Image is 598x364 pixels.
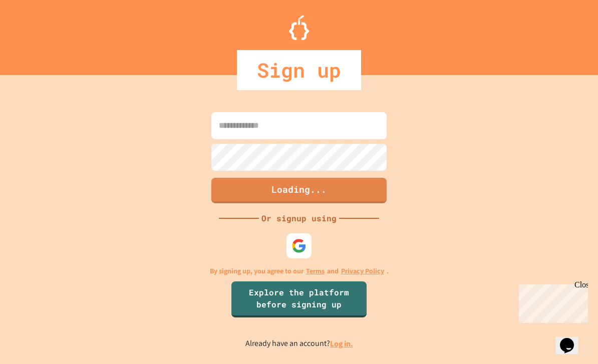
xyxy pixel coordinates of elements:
div: Chat with us now!Close [4,4,69,64]
iframe: chat widget [515,280,588,323]
div: Or signup using [259,212,339,224]
div: Sign up [237,50,361,90]
a: Explore the platform before signing up [231,281,367,317]
img: google-icon.svg [291,238,307,253]
img: Logo.svg [289,15,309,40]
a: Terms [306,266,325,276]
p: Already have an account? [245,337,353,350]
button: Loading... [211,178,387,203]
p: By signing up, you agree to our and . [210,266,389,276]
a: Log in. [330,338,353,349]
a: Privacy Policy [341,266,384,276]
iframe: chat widget [556,324,588,354]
